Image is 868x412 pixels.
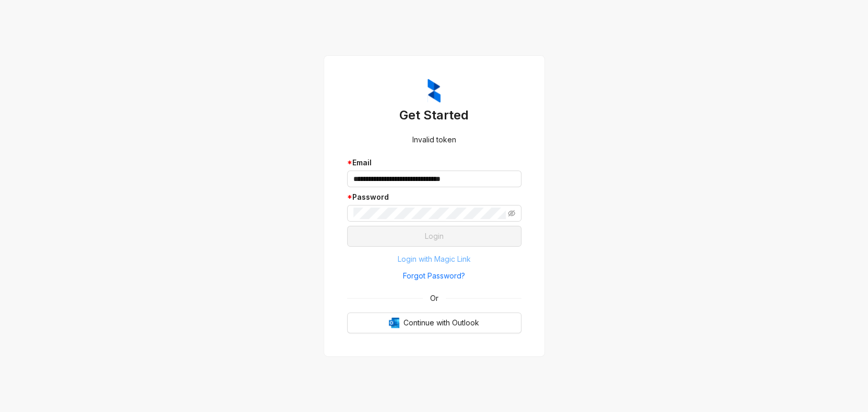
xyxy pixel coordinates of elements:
div: Invalid token [347,134,521,146]
div: Password [347,191,521,203]
img: Outlook [389,318,399,328]
button: Login [347,226,521,247]
span: Continue with Outlook [403,317,479,329]
img: ZumaIcon [427,79,441,103]
button: Forgot Password? [347,268,521,284]
span: eye-invisible [508,210,515,217]
div: Email [347,157,521,168]
button: Login with Magic Link [347,251,521,268]
h3: Get Started [347,107,521,124]
span: Or [423,293,446,304]
span: Forgot Password? [403,270,465,282]
button: OutlookContinue with Outlook [347,312,521,333]
span: Login with Magic Link [398,253,471,265]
